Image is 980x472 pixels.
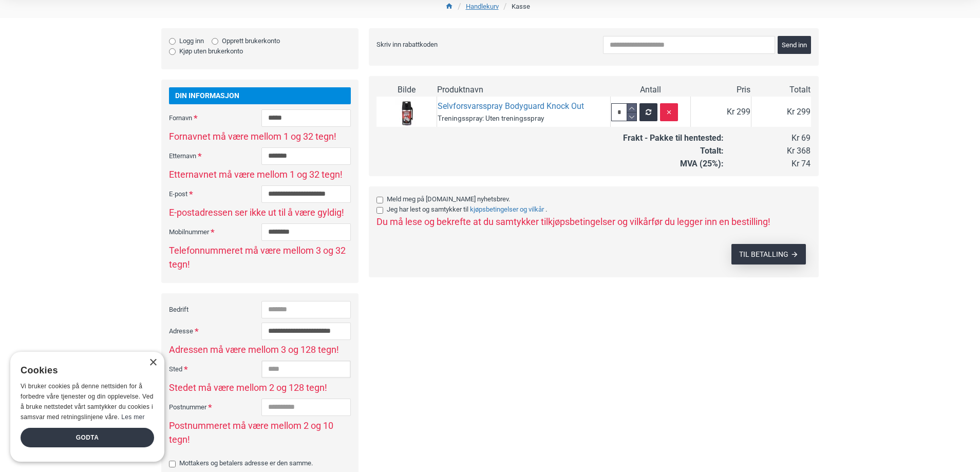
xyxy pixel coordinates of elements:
input: Opprett brukerkonto [212,38,218,45]
div: Close [149,359,157,367]
label: Opprett brukerkonto [212,36,280,46]
strong: Totalt: [700,146,724,156]
button: Send inn [778,36,811,54]
label: Adresse [169,323,261,339]
td: Antall [610,84,690,97]
label: Kjøp uten brukerkonto [169,46,243,56]
a: Selvforsvarsspray Bodyguard Knock Out [438,101,584,112]
span: Telefonnummeret må være mellom 3 og 32 tegn! [169,243,351,271]
td: Kr 69 [724,132,811,145]
b: Kjøpsbetingelser og vilkår [470,205,544,213]
input: Jeg har lest og samtykker tilKjøpsbetingelser og vilkår. [376,207,383,214]
img: Selvforsvarsspray Bodyguard Knock Out [391,97,422,128]
div: Din informasjon [169,87,351,104]
span: Etternavnet må være mellom 1 og 32 tegn! [169,167,351,181]
span: Send inn [782,42,807,48]
label: Sted [169,361,261,377]
label: Skriv inn rabattkoden [376,36,505,52]
td: Produktnavn [437,84,610,97]
label: Meld meg på [DOMAIN_NAME] nyhetsbrev. [376,194,803,204]
td: Kr 368 [724,145,811,158]
span: Adressen må være mellom 3 og 128 tegn! [169,343,351,356]
input: Kjøp uten brukerkonto [169,48,176,55]
input: Logg inn [169,38,176,45]
td: Kr 74 [724,158,811,171]
label: E-post [169,185,261,202]
td: Kr 299 [690,97,750,128]
div: Cookies [21,360,147,382]
td: Totalt [751,84,811,97]
small: Treningsspray: Uten treningsspray [438,114,544,122]
span: Kjøpsbetingelser og vilkår [548,216,651,227]
strong: MVA (25%): [680,159,724,168]
span: TIL BETALLING [739,251,788,258]
label: Fornavn [169,109,261,126]
label: Mottakers og betalers adresse er den samme. [169,458,313,468]
input: Meld meg på [DOMAIN_NAME] nyhetsbrev. [376,197,383,203]
a: Les mer, opens a new window [121,413,144,421]
label: Etternavn [169,147,261,164]
span: Vi bruker cookies på denne nettsiden for å forbedre våre tjenester og din opplevelse. Ved å bruke... [21,383,154,420]
span: Stedet må være mellom 2 og 128 tegn! [169,381,351,394]
label: Logg inn [169,36,204,46]
button: TIL BETALLING [731,244,806,265]
td: Bilde [376,84,437,97]
span: E-postadressen ser ikke ut til å være gyldig! [169,205,351,219]
label: Mobilnummer [169,223,261,240]
label: Bedrift [169,301,261,317]
td: Kr 299 [751,97,811,128]
div: Godta [21,428,154,447]
a: Handlekurv [466,2,499,12]
span: Du må lese og bekrefte at du samtykker til før du legger inn en bestilling! [376,216,770,227]
span: Fornavnet må være mellom 1 og 32 tegn! [169,129,351,143]
span: Postnummeret må være mellom 2 og 10 tegn! [169,419,351,446]
strong: Frakt - Pakke til hentested: [623,133,724,143]
label: Jeg har lest og samtykker til . [376,204,803,215]
input: Mottakers og betalers adresse er den samme. [169,461,176,467]
td: Pris [690,84,750,97]
label: Postnummer [169,399,261,415]
a: Kjøpsbetingelser og vilkår [468,204,545,215]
